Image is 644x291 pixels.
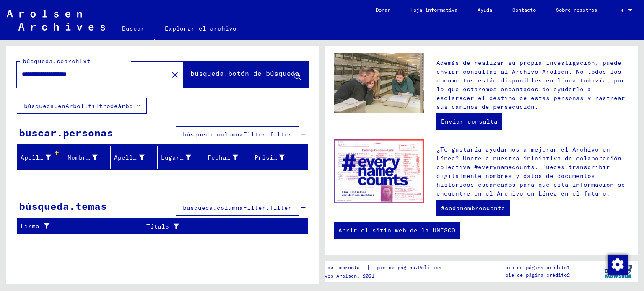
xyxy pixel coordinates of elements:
[478,7,492,13] font: Ayuda
[165,25,236,32] font: Explorar el archivo
[436,200,510,216] a: #cadanombrecuenta
[111,146,158,169] mat-header-cell: Apellido de soltera
[441,118,498,125] font: Enviar consulta
[21,154,51,161] font: Apellido
[23,57,91,65] font: búsqueda.searchTxt
[122,25,145,32] font: Buscar
[21,151,64,164] div: Apellido
[617,7,623,13] font: ES
[155,18,247,39] a: Explorar el archivo
[176,126,299,142] button: búsqueda.columnaFilter.filter
[183,204,292,211] font: búsqueda.columnaFilter.filter
[24,102,137,110] font: búsqueda.enÁrbol.filtrodeárbol
[512,7,536,13] font: Contacto
[366,264,370,271] font: |
[602,261,634,282] img: yv_logo.png
[376,7,390,13] font: Donar
[19,200,107,212] font: búsqueda.temas
[208,151,251,164] div: Fecha de nacimiento
[436,113,502,130] a: Enviar consulta
[7,10,105,31] img: Arolsen_neg.svg
[114,151,157,164] div: Apellido de soltera
[161,151,204,164] div: Lugar de nacimiento
[334,222,460,239] a: Abrir el sitio web de la UNESCO
[64,146,111,169] mat-header-cell: Nombre de pila
[251,146,308,169] mat-header-cell: Prisionero #
[334,53,424,113] img: inquiries.jpg
[17,146,64,169] mat-header-cell: Apellido
[608,255,628,275] img: Cambiar el consentimiento
[19,126,113,139] font: buscar.personas
[334,139,424,203] img: enc.jpg
[370,263,493,272] a: pie de página.Política de privacidad
[17,98,147,114] button: búsqueda.enÁrbol.filtrodeárbol
[183,131,292,138] font: búsqueda.columnaFilter.filter
[190,69,299,77] font: búsqueda.botón de búsqueda
[410,7,457,13] font: Hoja informativa
[254,154,300,161] font: Prisionero #
[161,154,233,161] font: Lugar de nacimiento
[21,220,143,233] div: Firma
[114,154,186,161] font: Apellido de soltera
[505,264,570,270] font: pie de página.crédito1
[505,272,570,278] font: pie de página.crédito2
[204,146,251,169] mat-header-cell: Fecha de nacimiento
[441,204,505,212] font: #cadanombrecuenta
[158,146,205,169] mat-header-cell: Lugar de nacimiento
[377,264,483,270] font: pie de página.Política de privacidad
[146,223,169,230] font: Título
[556,7,597,13] font: Sobre nosotros
[183,62,308,88] button: búsqueda.botón de búsqueda
[68,154,120,161] font: Nombre de pila
[68,151,111,164] div: Nombre de pila
[146,220,298,233] div: Título
[21,222,39,230] font: Firma
[170,70,180,80] mat-icon: close
[338,227,455,234] font: Abrir el sitio web de la UNESCO
[436,59,625,111] font: Además de realizar su propia investigación, puede enviar consultas al Archivo Arolsen. No todos l...
[254,151,298,164] div: Prisionero #
[112,18,155,40] a: Buscar
[166,66,183,83] button: Claro
[436,146,625,197] font: ¿Te gustaría ayudarnos a mejorar el Archivo en Línea? Únete a nuestra iniciativa de colaboración ...
[208,154,279,161] font: Fecha de nacimiento
[607,254,627,274] div: Cambiar el consentimiento
[176,200,299,216] button: búsqueda.columnaFilter.filter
